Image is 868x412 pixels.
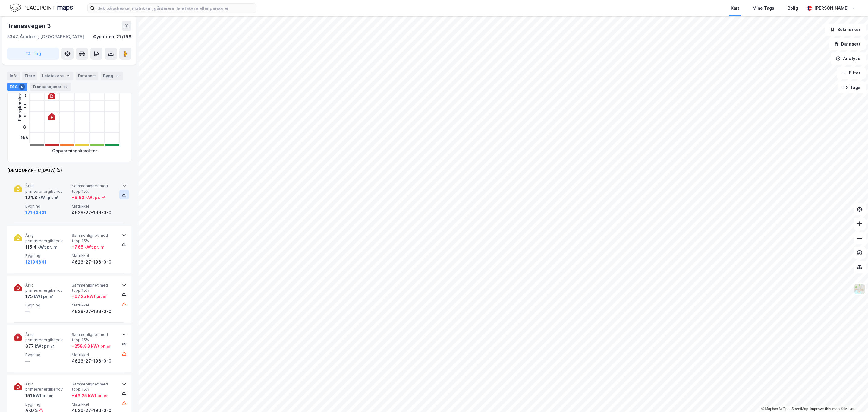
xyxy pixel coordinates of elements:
div: Tranesvegen 3 [7,21,52,31]
img: Z [854,283,865,295]
div: — [25,308,69,315]
div: + 7.65 kWt pr. ㎡ [72,243,104,251]
span: Matrikkel [72,204,116,209]
div: 1 [57,112,58,116]
div: Øygarden, 27/196 [93,33,131,40]
span: Årlig primærenergibehov [25,183,69,194]
div: Kart [731,5,739,12]
div: 124.8 [25,194,58,201]
div: 4626-27-196-0-0 [72,209,116,216]
span: Sammenlignet med topp 15% [72,233,116,243]
div: kWt pr. ㎡ [32,392,53,399]
span: Bygning [25,402,69,407]
span: Matrikkel [72,402,116,407]
div: G [21,122,28,132]
div: Oppvarmingskarakter [52,147,97,154]
div: Info [7,72,20,80]
a: Mapbox [761,407,778,411]
div: [DEMOGRAPHIC_DATA] (5) [7,167,131,174]
span: Sammenlignet med topp 15% [72,332,116,343]
button: Analyse [831,52,866,65]
div: F [21,111,28,122]
span: Matrikkel [72,253,116,258]
div: kWt pr. ㎡ [37,194,58,201]
div: Bygg [101,72,123,80]
div: 17 [63,84,69,90]
div: [PERSON_NAME] [814,5,849,12]
img: logo.f888ab2527a4732fd821a326f86c7f29.svg [10,3,73,13]
span: Sammenlignet med topp 15% [72,183,116,194]
div: 5 [19,84,25,90]
div: 4626-27-196-0-0 [72,357,116,365]
div: — [25,357,69,365]
div: kWt pr. ㎡ [36,243,57,251]
div: N/A [21,132,28,143]
button: 12194641 [25,209,46,216]
div: + 258.83 kWt pr. ㎡ [72,343,111,350]
input: Søk på adresse, matrikkel, gårdeiere, leietakere eller personer [95,4,256,13]
a: Improve this map [810,407,840,411]
button: Tags [838,81,866,93]
span: Matrikkel [72,303,116,308]
span: Bygning [25,352,69,357]
div: kWt pr. ㎡ [34,343,55,350]
span: Bygning [25,303,69,308]
div: ESG [7,83,27,91]
span: Sammenlignet med topp 15% [72,382,116,392]
div: D [21,90,28,101]
span: Årlig primærenergibehov [25,332,69,343]
span: Årlig primærenergibehov [25,283,69,293]
div: Bolig [788,5,798,12]
div: kWt pr. ㎡ [33,293,54,300]
button: Datasett [829,38,866,50]
div: Datasett [76,72,98,80]
span: Matrikkel [72,352,116,357]
div: E [21,101,28,111]
div: 377 [25,343,55,350]
div: Energikarakter [16,91,24,121]
button: Filter [837,67,866,79]
button: Bokmerker [825,24,866,36]
div: Eiere [22,72,37,80]
div: Transaksjoner [30,83,71,91]
div: + 67.25 kWt pr. ㎡ [72,293,107,300]
div: 4626-27-196-0-0 [72,258,116,266]
span: Bygning [25,204,69,209]
span: Bygning [25,253,69,258]
iframe: Chat Widget [838,383,868,412]
div: + 6.63 kWt pr. ㎡ [72,194,105,201]
div: 4626-27-196-0-0 [72,308,116,315]
div: 115.4 [25,243,57,251]
span: Årlig primærenergibehov [25,233,69,243]
div: 175 [25,293,54,300]
span: Sammenlignet med topp 15% [72,283,116,293]
button: 12194641 [25,258,46,266]
div: Leietakere [40,72,73,80]
div: 2 [65,73,71,79]
div: 151 [25,392,53,399]
button: Tag [7,48,59,60]
div: 6 [115,73,121,79]
a: OpenStreetMap [779,407,808,411]
div: Mine Tags [753,5,774,12]
span: Årlig primærenergibehov [25,382,69,392]
div: 5347, Ågotnes, [GEOGRAPHIC_DATA] [7,33,84,40]
div: + 43.25 kWt pr. ㎡ [72,392,108,399]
